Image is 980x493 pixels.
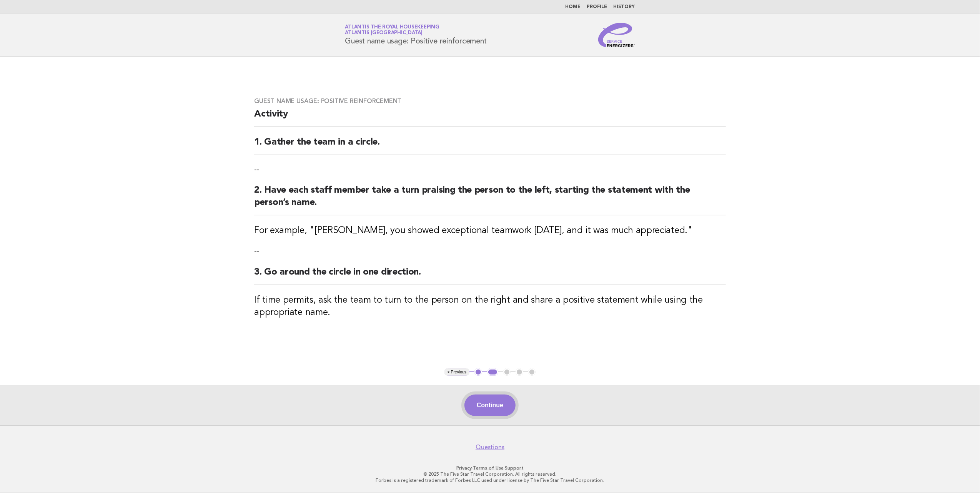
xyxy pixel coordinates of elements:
[474,368,482,376] button: 1
[254,136,726,155] h2: 1. Gather the team in a circle.
[587,5,607,9] a: Profile
[255,477,725,483] p: Forbes is a registered trademark of Forbes LLC used under license by The Five Star Travel Corpora...
[255,465,725,471] p: · ·
[487,368,498,376] button: 2
[444,368,469,376] button: < Previous
[505,465,524,471] a: Support
[254,184,726,215] h2: 2. Have each staff member take a turn praising the person to the left, starting the statement wit...
[566,5,581,9] a: Home
[345,25,439,35] a: Atlantis the Royal HousekeepingAtlantis [GEOGRAPHIC_DATA]
[476,443,504,451] a: Questions
[255,471,725,477] p: © 2025 The Five Star Travel Corporation. All rights reserved.
[464,395,516,416] button: Continue
[345,31,423,36] span: Atlantis [GEOGRAPHIC_DATA]
[254,225,726,237] h3: For example, "[PERSON_NAME], you showed exceptional teamwork [DATE], and it was much appreciated."
[254,294,726,319] h3: If time permits, ask the team to turn to the person on the right and share a positive statement w...
[254,97,726,105] h3: Guest name usage: Positive reinforcement
[598,23,635,47] img: Service Energizers
[254,246,726,257] p: --
[473,465,504,471] a: Terms of Use
[456,465,472,471] a: Privacy
[254,108,726,127] h2: Activity
[254,164,726,175] p: --
[345,25,487,45] h1: Guest name usage: Positive reinforcement
[614,5,635,9] a: History
[254,266,726,285] h2: 3. Go around the circle in one direction.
